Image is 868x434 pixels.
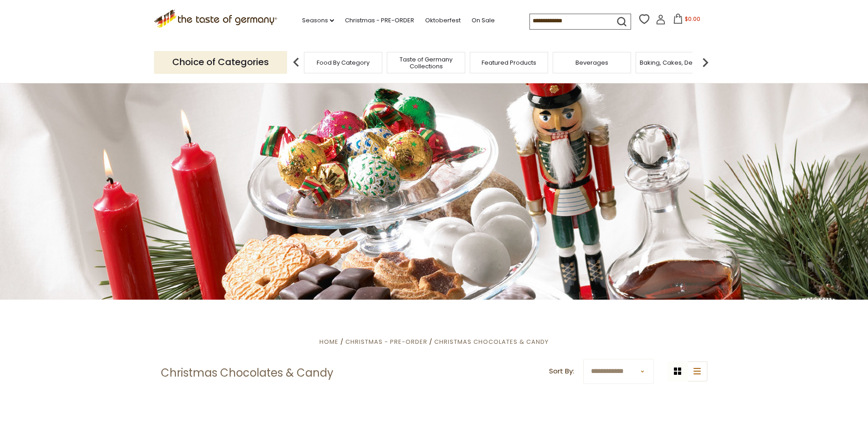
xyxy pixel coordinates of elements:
[696,53,714,71] img: next arrow
[434,337,549,346] a: Christmas Chocolates & Candy
[302,15,334,26] a: Seasons
[668,14,706,27] button: $0.00
[482,59,536,66] a: Featured Products
[154,51,287,73] p: Choice of Categories
[425,15,461,26] a: Oktoberfest
[345,15,414,26] a: Christmas - PRE-ORDER
[319,337,339,346] a: Home
[345,337,427,346] a: Christmas - PRE-ORDER
[685,15,700,23] span: $0.00
[390,56,462,70] a: Taste of Germany Collections
[161,366,334,380] h1: Christmas Chocolates & Candy
[317,59,370,66] a: Food By Category
[640,59,710,66] a: Baking, Cakes, Desserts
[549,366,574,377] label: Sort By:
[575,59,608,66] a: Beverages
[472,15,495,26] a: On Sale
[287,53,305,71] img: previous arrow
